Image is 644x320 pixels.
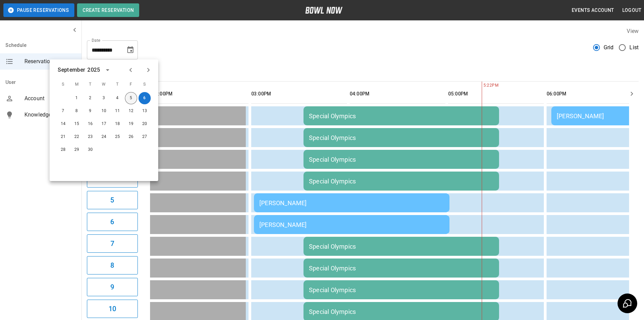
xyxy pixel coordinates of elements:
button: Sep 1, 2025 [71,92,83,104]
button: Sep 6, 2025 [139,92,151,104]
button: Choose date, selected date is Sep 6, 2025 [124,43,137,57]
button: Sep 20, 2025 [139,118,151,130]
button: Logout [620,4,644,17]
button: Sep 11, 2025 [111,105,124,117]
div: Special Olympics [309,134,494,141]
h6: 6 [110,216,114,227]
button: Sep 12, 2025 [125,105,137,117]
button: Sep 26, 2025 [125,131,137,143]
h6: 7 [110,238,114,249]
button: Sep 18, 2025 [111,118,124,130]
div: Special Olympics [309,112,494,120]
button: Sep 9, 2025 [84,105,96,117]
div: Special Olympics [309,243,494,250]
button: 5 [87,191,138,209]
div: Special Olympics [309,286,494,294]
button: Sep 16, 2025 [84,118,96,130]
div: 2025 [87,66,100,74]
h6: 9 [110,282,114,292]
span: 5:22PM [482,82,483,89]
button: 7 [87,234,138,253]
span: List [629,43,639,52]
button: Sep 22, 2025 [71,131,83,143]
button: Sep 21, 2025 [57,131,69,143]
button: Sep 14, 2025 [57,118,69,130]
h6: 5 [110,195,114,206]
button: Sep 15, 2025 [71,118,83,130]
span: F [125,78,137,91]
span: Knowledge Base [24,111,76,119]
button: Sep 8, 2025 [71,105,83,117]
button: Sep 3, 2025 [98,92,110,104]
span: S [57,78,69,91]
label: View [627,28,639,34]
div: Special Olympics [309,178,494,185]
button: Sep 24, 2025 [98,131,110,143]
span: Account [24,94,76,103]
button: Sep 27, 2025 [139,131,151,143]
h6: 10 [109,303,116,314]
div: [PERSON_NAME] [259,221,444,228]
button: Pause Reservations [3,3,74,17]
span: T [84,78,96,91]
button: Sep 2, 2025 [84,92,96,104]
button: Sep 25, 2025 [111,131,124,143]
button: Sep 23, 2025 [84,131,96,143]
button: Sep 19, 2025 [125,118,137,130]
button: Sep 7, 2025 [57,105,69,117]
div: September [58,66,85,74]
button: Sep 5, 2025 [125,92,137,104]
div: Special Olympics [309,265,494,272]
div: [PERSON_NAME] [259,199,444,207]
button: Previous month [125,64,136,76]
div: inventory tabs [87,65,639,81]
div: Special Olympics [309,156,494,163]
button: Sep 17, 2025 [98,118,110,130]
button: Next month [143,64,154,76]
button: Sep 10, 2025 [98,105,110,117]
span: T [111,78,124,91]
span: M [71,78,83,91]
button: 6 [87,213,138,231]
button: 9 [87,278,138,296]
img: logo [305,7,343,14]
span: S [139,78,151,91]
button: calendar view is open, switch to year view [102,64,113,76]
span: Grid [604,43,614,52]
th: 02:00PM [153,84,249,104]
span: Reservations [24,57,76,66]
button: 8 [87,256,138,274]
button: Sep 29, 2025 [71,144,83,156]
button: Events Account [569,4,617,17]
span: W [98,78,110,91]
h6: 8 [110,260,114,271]
button: Sep 4, 2025 [111,92,124,104]
button: Sep 30, 2025 [84,144,96,156]
button: Sep 28, 2025 [57,144,69,156]
button: 10 [87,300,138,318]
button: Create Reservation [77,3,139,17]
button: Sep 13, 2025 [139,105,151,117]
div: Special Olympics [309,308,494,315]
